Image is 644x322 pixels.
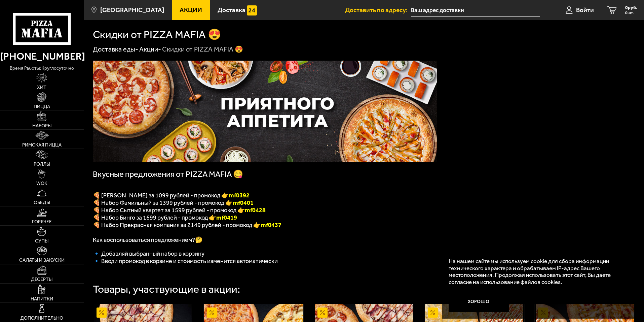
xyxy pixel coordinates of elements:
[345,7,411,13] span: Доставить по адресу:
[93,199,254,206] span: 🍕 Набор Фамильный за 1399 рублей - промокод 👉
[93,221,261,229] span: 🍕 Набор Прекрасная компания за 2149 рублей - промокод 👉
[449,258,624,286] p: На нашем сайте мы используем cookie для сбора информации технического характера и обрабатываем IP...
[411,4,540,17] input: Ваш адрес доставки
[93,192,250,199] span: 🍕 [PERSON_NAME] за 1099 рублей - промокод 👉
[449,292,509,312] button: Хорошо
[36,181,47,186] span: WOK
[93,29,221,40] h1: Скидки от PIZZA MAFIA 😍
[93,250,204,257] span: 🔹 Добавляй выбранный набор в корзину
[625,5,637,10] span: 0 руб.
[34,162,50,167] span: Роллы
[22,143,62,148] span: Римская пицца
[625,11,637,15] span: 0 шт.
[317,308,328,318] img: Акционный
[32,220,52,224] span: Горячее
[93,206,266,214] span: 🍕 Набор Сытный квартет за 1599 рублей - промокод 👉
[162,45,243,54] div: Скидки от PIZZA MAFIA 😍
[180,7,202,13] span: Акции
[31,277,52,282] span: Десерты
[261,221,281,229] span: mf0437
[35,239,48,244] span: Супы
[100,7,164,13] span: [GEOGRAPHIC_DATA]
[34,104,50,109] span: Пицца
[207,308,217,318] img: Акционный
[93,236,202,244] span: Как воспользоваться предложением?🤔
[428,308,438,318] img: Акционный
[216,214,237,221] b: mf0419
[229,192,250,199] font: mf0392
[139,45,161,53] a: Акции-
[20,316,63,321] span: Дополнительно
[93,284,240,295] div: Товары, участвующие в акции:
[19,258,65,263] span: Салаты и закуски
[576,7,594,13] span: Войти
[93,214,237,221] span: 🍕 Набор Бинго за 1699 рублей - промокод 👉
[93,45,138,53] a: Доставка еды-
[37,85,46,90] span: Хит
[31,297,53,301] span: Напитки
[93,61,437,162] img: 1024x1024
[34,200,50,205] span: Обеды
[247,5,257,15] img: 15daf4d41897b9f0e9f617042186c801.svg
[218,7,245,13] span: Доставка
[97,308,107,318] img: Акционный
[93,257,278,265] span: 🔹 Вводи промокод в корзине и стоимость изменится автоматически
[233,199,254,206] b: mf0401
[32,124,51,128] span: Наборы
[93,169,243,179] span: Вкусные предложения от PIZZA MAFIA 😋
[245,206,266,214] b: mf0428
